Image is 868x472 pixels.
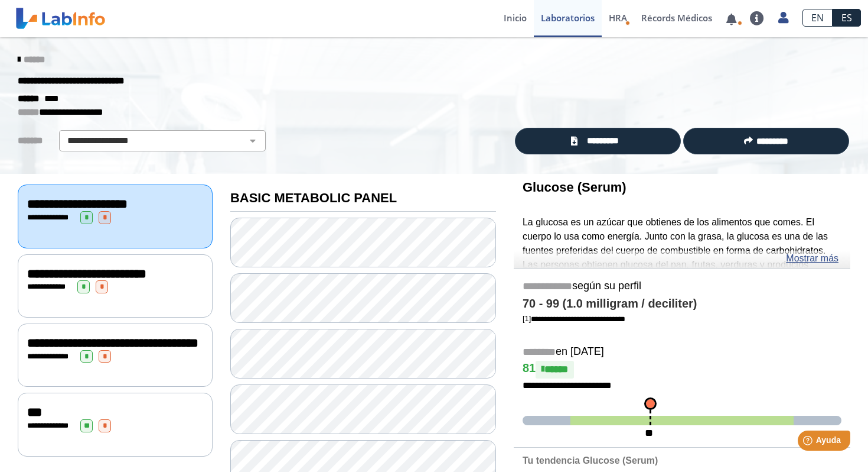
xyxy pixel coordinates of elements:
[523,280,841,293] h5: según su perfil
[802,9,833,27] a: EN
[609,12,627,24] span: HRA
[763,426,855,459] iframe: Help widget launcher
[786,251,838,266] a: Mostrar más
[523,180,626,195] b: Glucose (Serum)
[230,190,397,205] b: BASIC METABOLIC PANEL
[523,297,841,311] h4: 70 - 99 (1.0 milligram / deciliter)
[523,215,841,328] p: La glucosa es un azúcar que obtienes de los alimentos que comes. El cuerpo lo usa como energía. J...
[523,361,841,379] h4: 81
[523,314,625,323] a: [1]
[523,345,841,359] h5: en [DATE]
[833,9,861,27] a: ES
[523,455,658,465] b: Tu tendencia Glucose (Serum)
